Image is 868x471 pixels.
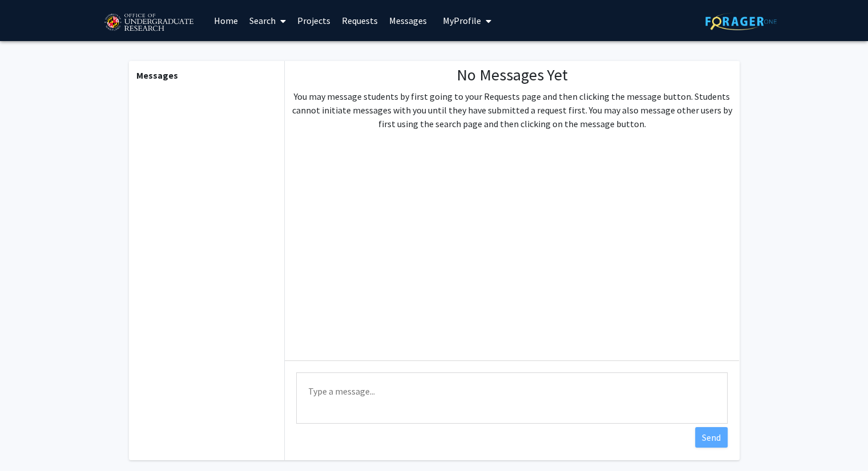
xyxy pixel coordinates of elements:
p: You may message students by first going to your Requests page and then clicking the message butto... [289,90,734,131]
a: Projects [292,1,336,40]
img: ForagerOne Logo [705,13,777,30]
a: Requests [336,1,383,40]
img: University of Maryland Logo [100,9,197,37]
b: Messages [136,70,178,81]
a: Search [244,1,292,40]
a: Messages [383,1,433,40]
textarea: Message [296,372,728,424]
iframe: Chat [9,420,49,462]
h1: No Messages Yet [289,66,734,85]
span: My Profile [443,15,481,26]
button: Send [695,427,728,448]
a: Home [208,1,244,40]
